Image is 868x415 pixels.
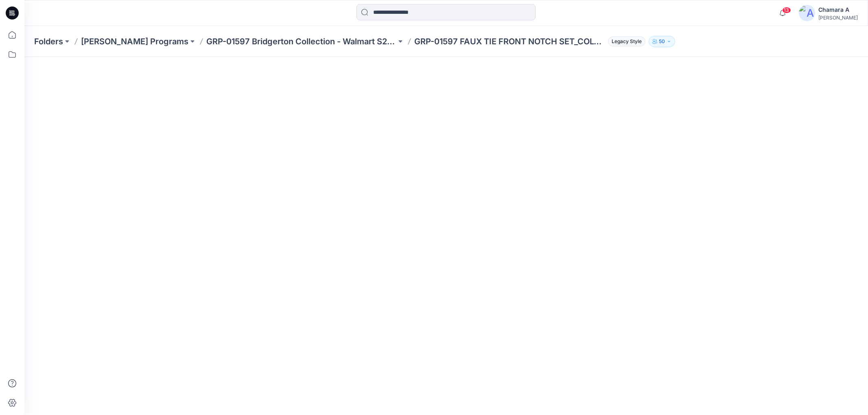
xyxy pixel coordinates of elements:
[659,37,665,46] p: 50
[81,36,188,47] a: [PERSON_NAME] Programs
[608,37,645,46] span: Legacy Style
[24,57,868,415] iframe: edit-style
[818,5,858,15] div: Chamara A
[782,7,791,13] span: 13
[34,36,63,47] a: Folders
[414,36,604,47] p: GRP-01597 FAUX TIE FRONT NOTCH SET_COLORWAY_REV4
[206,36,396,47] a: GRP-01597 Bridgerton Collection - Walmart S2 Summer 2026
[649,36,675,47] button: 50
[605,36,645,47] button: Legacy Style
[799,5,815,21] img: avatar
[818,15,858,21] div: [PERSON_NAME]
